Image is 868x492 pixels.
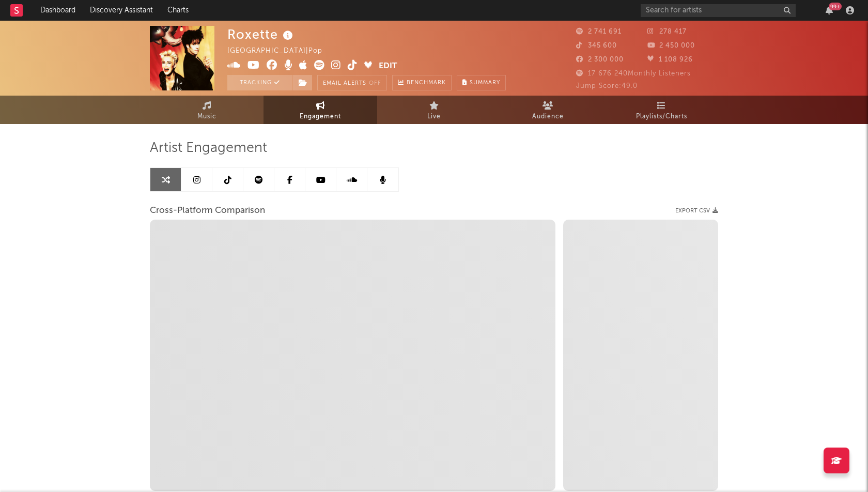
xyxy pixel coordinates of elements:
a: Engagement [263,96,377,124]
span: 17 676 240 Monthly Listeners [576,70,691,77]
button: Export CSV [675,208,718,214]
button: Summary [457,75,506,90]
span: 2 741 691 [576,28,622,35]
a: Live [377,96,491,124]
span: 345 600 [576,42,617,49]
a: Audience [491,96,605,124]
span: Benchmark [407,77,446,89]
span: Summary [470,80,500,86]
a: Playlists/Charts [605,96,718,124]
span: Engagement [300,111,341,123]
div: 99 + [829,3,842,10]
span: 2 450 000 [647,42,695,49]
div: [GEOGRAPHIC_DATA] | Pop [227,45,334,57]
em: Off [369,81,381,86]
a: Benchmark [392,75,452,90]
button: Email AlertsOff [317,75,387,90]
button: Edit [379,60,397,73]
input: Search for artists [641,4,796,17]
div: Roxette [227,26,296,43]
span: Cross-Platform Comparison [150,205,265,217]
span: Audience [532,111,564,123]
span: 1 108 926 [647,56,693,63]
span: Music [197,111,216,123]
button: 99+ [826,6,833,14]
button: Tracking [227,75,292,90]
a: Music [150,96,263,124]
span: Jump Score: 49.0 [576,83,638,89]
span: 2 300 000 [576,56,624,63]
span: 278 417 [647,28,687,35]
span: Playlists/Charts [636,111,687,123]
span: Artist Engagement [150,142,267,155]
span: Live [427,111,441,123]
